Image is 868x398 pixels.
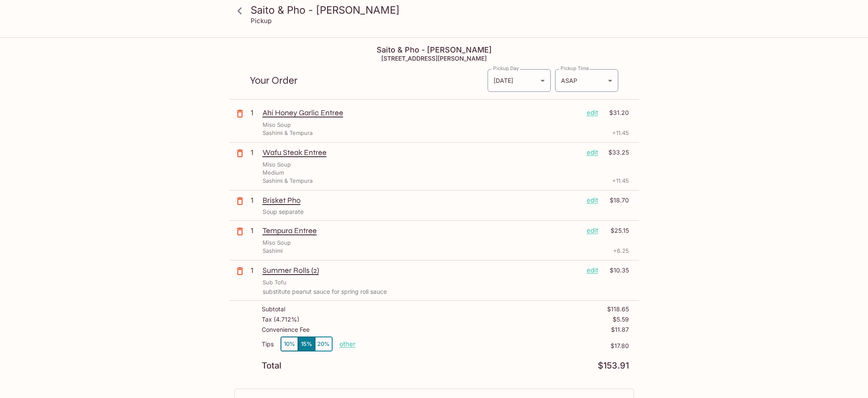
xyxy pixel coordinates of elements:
p: $10.35 [603,266,629,275]
p: edit [587,196,598,205]
p: $17.80 [356,342,629,349]
p: Soup separate [263,208,629,215]
p: edit [587,226,598,235]
label: Pickup Day [493,65,519,72]
p: 1 [251,148,259,157]
div: [DATE] [488,69,551,92]
p: $153.91 [598,362,629,370]
p: substitute peanut sauce for spring roll sauce [263,288,629,295]
p: Sashimi & Tempura [263,129,313,137]
p: 1 [251,108,259,117]
button: 10% [281,337,298,351]
h4: Saito & Pho - [PERSON_NAME] [229,45,639,55]
p: 1 [251,266,259,275]
p: $5.59 [613,316,629,323]
p: Sashimi & Tempura [263,177,313,185]
p: $31.20 [603,108,629,117]
p: $25.15 [603,226,629,235]
p: Subtotal [262,306,285,313]
p: $18.70 [603,196,629,205]
p: 1 [251,226,259,235]
label: Pickup Time [561,65,589,72]
p: Miso Soup [263,239,291,247]
p: Miso Soup [263,121,291,129]
p: $33.25 [603,148,629,157]
p: $11.87 [611,326,629,333]
p: + 6.25 [613,247,629,255]
p: Your Order [250,76,487,85]
h3: Saito & Pho - [PERSON_NAME] [251,3,632,17]
p: Brisket Pho [263,196,580,205]
h5: [STREET_ADDRESS][PERSON_NAME] [229,55,639,62]
p: Wafu Steak Entree [263,148,580,157]
p: Ahi Honey Garlic Entree [263,108,580,117]
button: other [339,340,356,348]
button: 20% [315,337,332,351]
p: edit [587,108,598,117]
p: Tempura Entree [263,226,580,235]
p: edit [587,148,598,157]
div: ASAP [555,69,618,92]
p: Miso Soup [263,161,291,169]
p: Medium [263,169,284,177]
p: Tax ( 4.712% ) [262,316,299,323]
p: 1 [251,196,259,205]
p: Sub Tofu [263,278,286,287]
p: + 11.45 [612,177,629,185]
p: + 11.45 [612,129,629,137]
p: edit [587,266,598,275]
button: 15% [298,337,315,351]
p: Pickup [251,17,272,25]
p: Summer Rolls (2) [263,266,580,275]
p: Tips [262,341,274,348]
p: Sashimi [263,247,283,255]
p: Convenience Fee [262,326,310,333]
p: Total [262,362,281,370]
p: $118.65 [607,306,629,313]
